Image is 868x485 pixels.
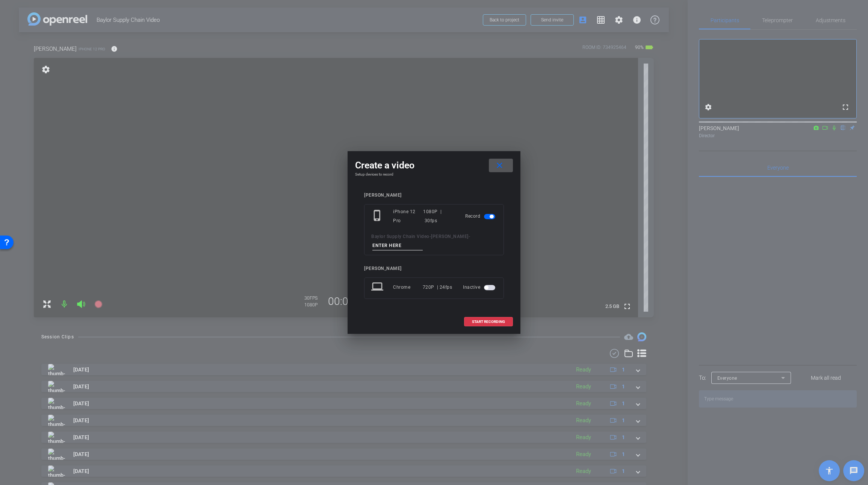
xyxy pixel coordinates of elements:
span: START RECORDING [472,320,505,324]
div: Inactive [463,280,497,294]
button: START RECORDING [464,317,513,326]
mat-icon: close [495,161,504,170]
div: 1080P | 30fps [423,207,454,225]
h4: Setup devices to record [355,172,513,177]
mat-icon: laptop [371,280,385,294]
div: 720P | 24fps [423,280,452,294]
div: Record [465,207,497,225]
span: - [429,234,431,239]
div: Chrome [393,280,423,294]
div: [PERSON_NAME] [364,192,504,198]
div: iPhone 12 Pro [393,207,423,225]
div: [PERSON_NAME] [364,266,504,271]
mat-icon: phone_iphone [371,209,385,223]
span: [PERSON_NAME] [431,234,469,239]
div: Create a video [355,159,513,172]
input: ENTER HERE [372,241,423,250]
span: Baylor Supply Chain Video [371,234,429,239]
span: - [469,234,470,239]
